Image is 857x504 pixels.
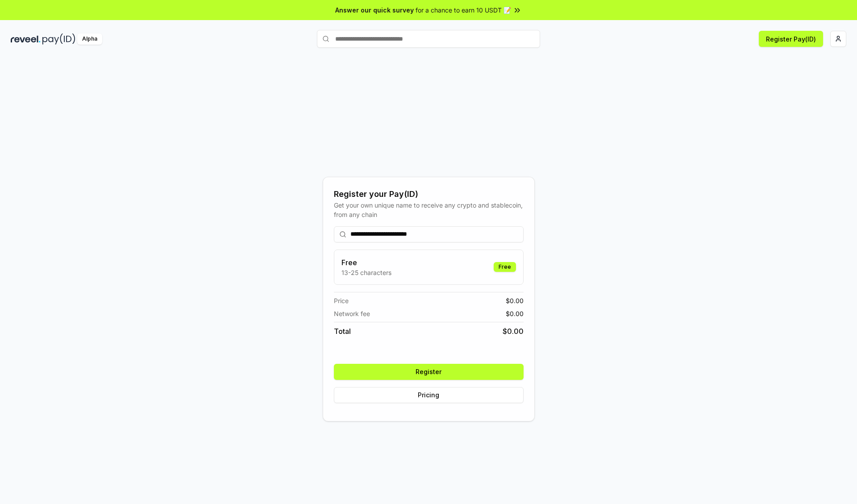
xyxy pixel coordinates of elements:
[416,5,511,15] span: for a chance to earn 10 USDT 📝
[506,296,524,305] span: $ 0.00
[334,326,351,337] span: Total
[494,262,516,272] div: Free
[11,33,41,45] img: reveel_dark
[334,309,370,318] span: Network fee
[759,31,823,47] button: Register Pay(ID)
[341,257,391,268] h3: Free
[334,387,524,403] button: Pricing
[42,33,75,45] img: pay_id
[334,296,349,305] span: Price
[334,188,524,200] div: Register your Pay(ID)
[77,33,102,45] div: Alpha
[334,364,524,380] button: Register
[506,309,524,318] span: $ 0.00
[335,5,414,15] span: Answer our quick survey
[341,268,391,277] p: 13-25 characters
[334,200,524,219] div: Get your own unique name to receive any crypto and stablecoin, from any chain
[503,326,524,337] span: $ 0.00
